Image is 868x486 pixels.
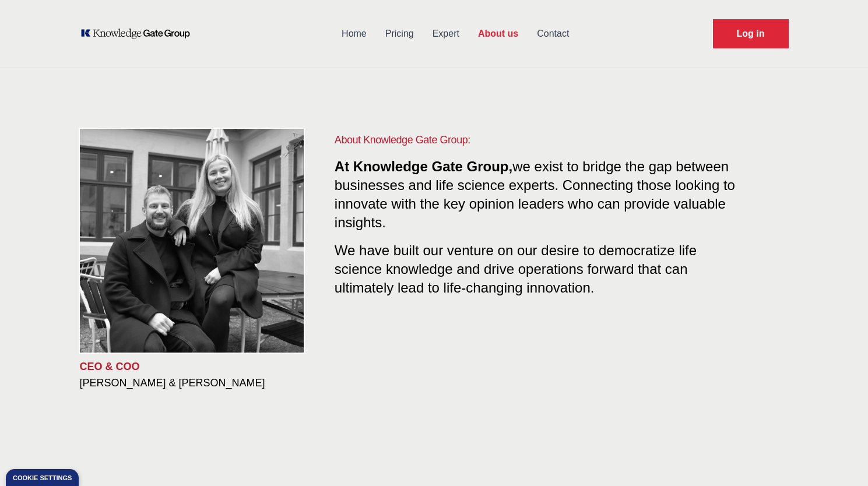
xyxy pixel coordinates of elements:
span: At Knowledge Gate Group, [335,159,512,174]
a: Request Demo [713,19,789,48]
a: KOL Knowledge Platform: Talk to Key External Experts (KEE) [80,28,198,40]
a: Expert [423,19,469,49]
iframe: Chat Widget [810,430,868,486]
a: About us [469,19,528,49]
div: Cookie settings [13,475,72,481]
img: KOL management, KEE, Therapy area experts [80,129,304,353]
h1: About Knowledge Gate Group: [335,132,742,148]
span: we exist to bridge the gap between businesses and life science experts. Connecting those looking ... [335,159,735,230]
span: We have built our venture on our desire to democratize life science knowledge and drive operation... [335,238,697,295]
a: Home [332,19,376,49]
h3: [PERSON_NAME] & [PERSON_NAME] [80,376,316,390]
a: Pricing [376,19,423,49]
a: Contact [528,19,578,49]
p: CEO & COO [80,360,316,374]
